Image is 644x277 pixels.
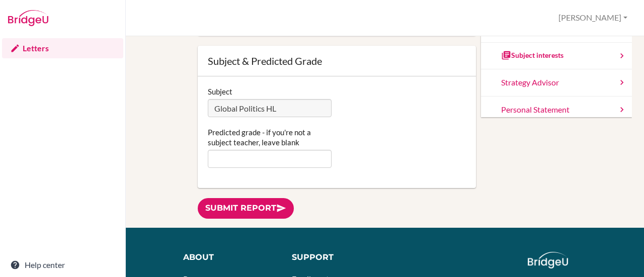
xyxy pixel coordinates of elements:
[2,38,123,58] a: Letters
[208,86,232,97] label: Subject
[481,43,632,70] a: Subject interests
[501,50,563,60] div: Subject interests
[208,56,466,66] div: Subject & Predicted Grade
[554,9,632,27] button: [PERSON_NAME]
[292,252,378,263] div: Support
[8,10,48,26] img: Bridge-U
[528,252,569,268] img: logo_white@2x-f4f0deed5e89b7ecb1c2cc34c3e3d731f90f0f143d5ea2071677605dd97b5244.png
[183,252,276,263] div: About
[2,255,123,275] a: Help center
[198,198,294,219] a: Submit report
[481,97,632,124] a: Personal Statement
[481,69,632,97] a: Strategy Advisor
[208,127,332,147] label: Predicted grade - if you're not a subject teacher, leave blank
